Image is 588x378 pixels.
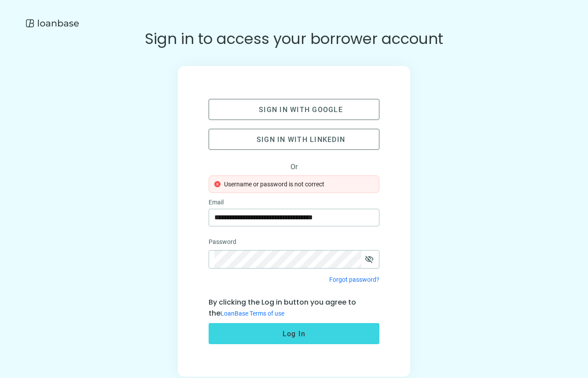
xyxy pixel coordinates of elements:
[365,255,374,264] span: visibility_off
[24,15,81,32] img: Logo
[209,162,379,172] span: Or
[209,197,229,207] label: Email
[209,237,242,247] label: Password
[259,105,343,114] span: Sign in with google
[214,181,220,187] span: close-circle
[209,99,379,120] button: Sign in with google
[209,323,379,344] button: Log In
[220,310,284,317] a: LoanBase Terms of use
[224,179,374,189] div: Username or password is not correct
[209,129,379,150] button: Sign in with linkedin
[329,276,379,283] a: Forgot password?
[257,135,345,144] span: Sign in with linkedin
[283,330,306,338] span: Log In
[209,297,356,318] span: By clicking the Log in button you agree to the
